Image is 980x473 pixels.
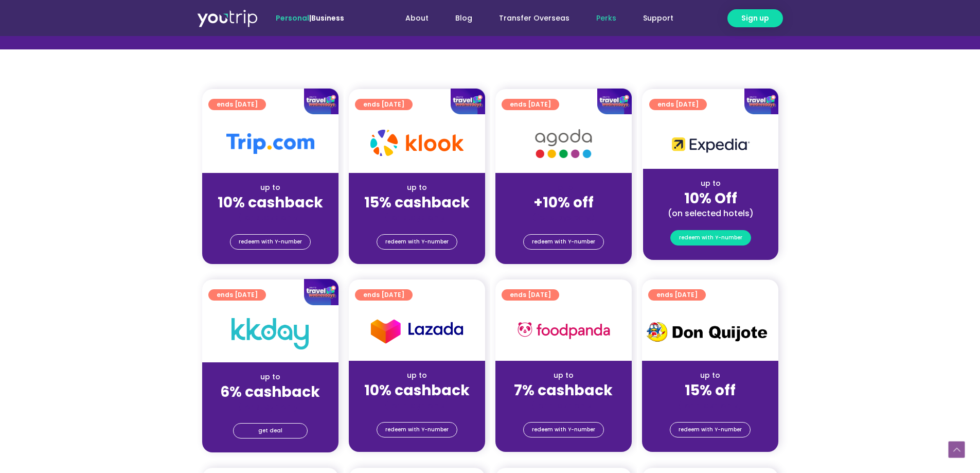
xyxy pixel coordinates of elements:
a: redeem with Y-number [230,234,311,250]
strong: 7% cashback [514,380,613,400]
span: redeem with Y-number [532,235,595,249]
span: | [276,13,344,23]
span: Sign up [741,13,769,24]
span: redeem with Y-number [679,423,742,437]
div: up to [357,370,477,381]
a: Transfer Overseas [486,9,583,28]
span: ends [DATE] [656,289,698,301]
a: ends [DATE] [502,289,559,301]
a: Blog [442,9,486,28]
span: redeem with Y-number [679,231,742,245]
div: up to [210,182,330,193]
span: get deal [258,424,282,438]
a: redeem with Y-number [377,234,457,250]
a: redeem with Y-number [670,230,751,246]
strong: 10% Off [684,188,737,208]
div: (for stays only) [357,400,477,411]
a: Sign up [727,9,783,27]
nav: Menu [372,9,687,28]
strong: 10% cashback [218,192,323,213]
a: About [392,9,442,28]
div: up to [651,178,770,189]
div: (for stays only) [210,401,330,412]
a: redeem with Y-number [523,234,604,250]
div: (for stays only) [210,212,330,223]
div: (for stays only) [504,400,623,411]
span: ends [DATE] [363,289,404,301]
span: redeem with Y-number [385,235,449,249]
span: redeem with Y-number [532,423,595,437]
strong: 10% cashback [364,380,470,400]
div: (for stays only) [504,212,623,223]
strong: 6% cashback [220,382,320,402]
a: ends [DATE] [355,289,413,301]
span: Personal [276,13,309,23]
span: ends [DATE] [510,289,551,301]
span: up to [554,182,573,192]
div: up to [357,182,477,193]
strong: 15% cashback [364,192,470,213]
a: Business [311,13,344,23]
strong: +10% off [533,192,594,213]
div: (for stays only) [650,400,770,411]
a: redeem with Y-number [377,422,457,437]
div: (on selected hotels) [651,208,770,219]
div: up to [650,370,770,381]
span: redeem with Y-number [385,423,449,437]
strong: 15% off [685,380,736,400]
div: up to [504,370,623,381]
a: Support [630,9,687,28]
a: get deal [233,423,308,439]
div: (for stays only) [357,212,477,223]
a: redeem with Y-number [523,422,604,437]
a: ends [DATE] [648,289,706,301]
div: up to [210,372,330,382]
a: Perks [583,9,630,28]
span: redeem with Y-number [239,235,302,249]
a: redeem with Y-number [670,422,751,437]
